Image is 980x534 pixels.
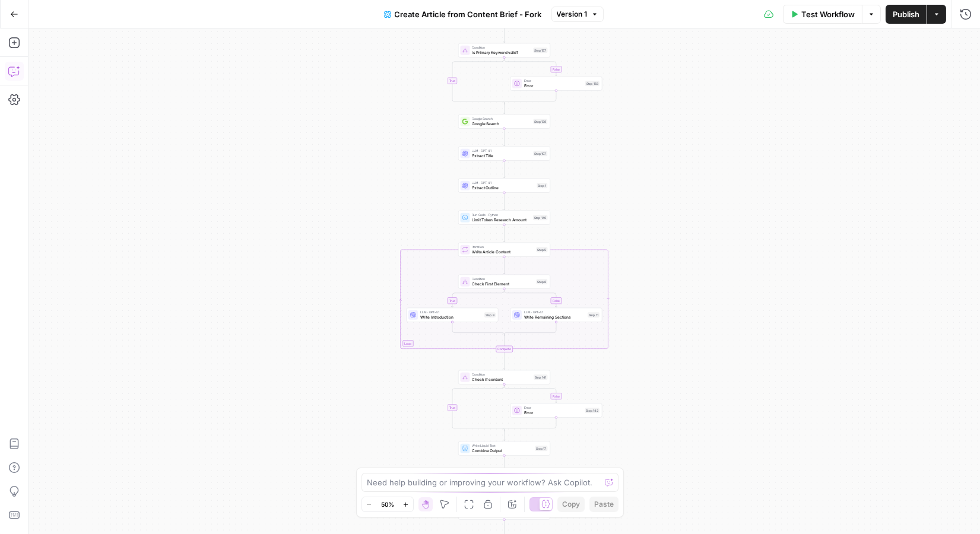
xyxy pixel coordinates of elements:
[472,212,531,217] span: Run Code · Python
[503,160,505,177] g: Edge from step_107 to step_1
[537,279,548,284] div: Step 6
[395,8,542,20] span: Create Article from Content Brief - Fork
[420,310,482,314] span: LLM · GPT-4.1
[472,120,531,126] span: Google Search
[472,217,531,223] span: Limit Token Research Amount
[472,152,531,158] span: Extract Title
[503,192,505,209] g: Edge from step_1 to step_140
[458,243,550,257] div: LoopIterationWrite Article ContentStep 5
[505,417,557,431] g: Edge from step_142 to step_141-conditional-end
[458,370,550,384] div: ConditionCheck if contentStep 141
[420,314,482,320] span: Write Introduction
[458,179,550,193] div: LLM · GPT-4.1Extract OutlineStep 1
[472,180,535,185] span: LLM · GPT-4.1
[472,244,534,249] span: Iteration
[585,81,600,86] div: Step 158
[505,90,557,104] g: Edge from step_158 to step_157-conditional-end
[534,47,548,53] div: Step 157
[503,256,505,274] g: Edge from step_5 to step_6
[472,281,534,287] span: Check First Element
[472,249,534,255] span: Write Article Content
[510,308,602,322] div: LLM · GPT-4.1Write Remaining SectionsStep 11
[503,352,505,369] g: Edge from step_5-iteration-end to step_141
[472,372,532,377] span: Condition
[524,78,583,83] span: Error
[458,441,550,456] div: Write Liquid TextCombine OutputStep 17
[503,128,505,145] g: Edge from step_139 to step_107
[472,49,531,55] span: Is Primary Keyword valid?
[505,57,557,75] g: Edge from step_157 to step_158
[377,5,549,24] button: Create Article from Content Brief - Fork
[589,497,619,512] button: Paste
[452,57,505,104] g: Edge from step_157 to step_157-conditional-end
[472,148,531,153] span: LLM · GPT-4.1
[458,43,550,58] div: ConditionIs Primary Keyword valid?Step 157
[503,103,505,114] g: Edge from step_157-conditional-end to step_139
[537,183,548,188] div: Step 1
[472,447,533,453] span: Combine Output
[886,5,927,24] button: Publish
[472,276,534,281] span: Condition
[484,312,496,317] div: Step 8
[551,7,604,22] button: Version 1
[407,308,499,322] div: LLM · GPT-4.1Write IntroductionStep 8
[524,405,583,410] span: Error
[585,408,600,413] div: Step 142
[534,119,548,124] div: Step 139
[535,446,548,451] div: Step 17
[458,346,550,352] div: Complete
[801,8,855,20] span: Test Workflow
[524,314,585,320] span: Write Remaining Sections
[452,322,505,335] g: Edge from step_8 to step_6-conditional-end
[505,322,557,335] g: Edge from step_11 to step_6-conditional-end
[783,5,862,24] button: Test Workflow
[458,147,550,161] div: LLM · GPT-4.1Extract TitleStep 107
[472,443,533,448] span: Write Liquid Text
[472,376,532,382] span: Check if content
[472,45,531,50] span: Condition
[503,455,505,472] g: Edge from step_17 to step_138
[524,409,583,415] span: Error
[503,430,505,441] g: Edge from step_141-conditional-end to step_17
[452,288,505,307] g: Edge from step_6 to step_8
[524,82,583,88] span: Error
[505,288,557,307] g: Edge from step_6 to step_11
[594,499,614,510] span: Paste
[458,275,550,289] div: ConditionCheck First ElementStep 6
[533,215,548,220] div: Step 140
[458,211,550,225] div: Run Code · PythonLimit Token Research AmountStep 140
[537,247,548,252] div: Step 5
[534,151,548,156] div: Step 107
[452,384,505,431] g: Edge from step_141 to step_141-conditional-end
[557,9,588,20] span: Version 1
[557,497,585,512] button: Copy
[510,77,602,91] div: ErrorErrorStep 158
[524,310,585,314] span: LLM · GPT-4.1
[381,500,394,509] span: 50%
[562,499,580,510] span: Copy
[472,185,535,190] span: Extract Outline
[893,8,919,20] span: Publish
[458,115,550,129] div: Google SearchGoogle SearchStep 139
[534,374,548,380] div: Step 141
[588,312,600,317] div: Step 11
[510,403,602,418] div: ErrorErrorStep 142
[496,346,513,352] div: Complete
[503,224,505,241] g: Edge from step_140 to step_5
[505,384,557,402] g: Edge from step_141 to step_142
[472,116,531,121] span: Google Search
[503,25,505,42] g: Edge from start to step_157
